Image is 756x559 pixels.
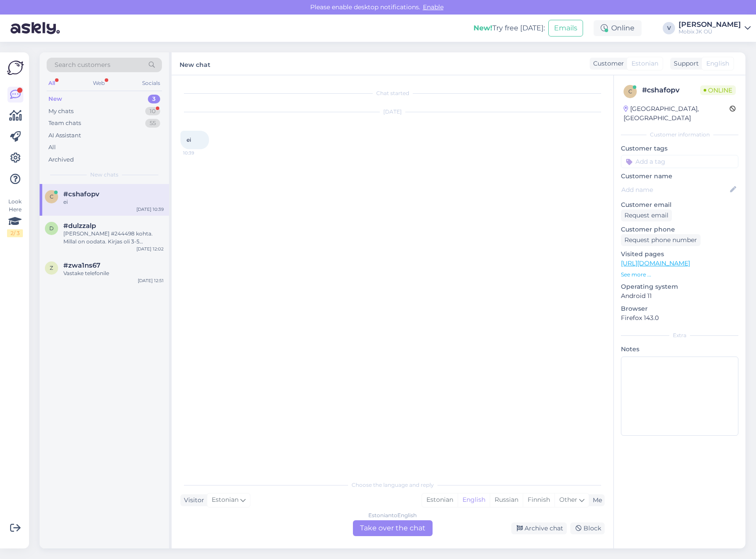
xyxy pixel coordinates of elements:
div: 55 [145,119,160,128]
span: c [50,193,54,200]
div: # cshafopv [642,85,700,96]
span: #zwa1ns67 [63,261,100,269]
span: English [706,59,729,68]
span: #cshafopv [63,190,99,198]
span: Enable [420,3,446,11]
div: Take over the chat [353,520,433,536]
div: [PERSON_NAME] [679,21,741,28]
b: New! [473,24,492,32]
div: Archive chat [511,522,567,534]
span: d [49,225,54,232]
div: Try free [DATE]: [473,23,545,33]
div: Socials [140,77,162,89]
div: Web [91,77,106,89]
span: Estonian [212,495,239,505]
div: Look Here [7,198,23,237]
input: Add name [621,185,728,195]
span: ei [187,136,191,143]
div: Estonian [422,493,458,507]
div: Customer [590,59,624,68]
div: [DATE] [180,108,605,116]
div: Mobix JK OÜ [679,28,741,35]
div: Chat started [180,89,605,97]
div: Support [670,59,699,68]
p: Customer email [621,200,738,210]
div: Block [570,522,605,534]
span: 10:39 [183,150,216,156]
div: Finnish [523,493,554,507]
span: Search customers [55,60,110,70]
div: Vastake telefonile [63,269,164,277]
div: ei [63,198,164,206]
a: [PERSON_NAME]Mobix JK OÜ [679,21,751,35]
p: Browser [621,304,738,313]
span: Estonian [631,59,658,68]
div: [DATE] 10:39 [136,206,164,213]
p: Notes [621,345,738,354]
div: Choose the language and reply [180,481,605,489]
div: New [48,95,62,103]
div: [DATE] 12:02 [136,246,164,252]
div: Extra [621,331,738,339]
div: 10 [145,107,160,116]
div: Online [594,20,642,36]
p: Operating system [621,282,738,291]
div: Visitor [180,496,204,505]
span: c [628,88,632,95]
div: 2 / 3 [7,229,23,237]
div: My chats [48,107,73,116]
div: [DATE] 12:51 [138,277,164,284]
div: Estonian to English [368,511,417,519]
p: Customer phone [621,225,738,234]
span: #dulzzalp [63,222,96,230]
div: [GEOGRAPHIC_DATA], [GEOGRAPHIC_DATA] [624,104,730,123]
img: Askly Logo [7,59,24,76]
div: 3 [148,95,160,103]
p: Customer name [621,172,738,181]
div: All [47,77,57,89]
div: Customer information [621,131,738,139]
p: Customer tags [621,144,738,153]
div: AI Assistant [48,131,81,140]
div: Request phone number [621,234,701,246]
div: English [458,493,490,507]
span: New chats [90,171,118,179]
p: Visited pages [621,250,738,259]
div: Team chats [48,119,81,128]
span: Online [700,85,736,95]
div: Russian [490,493,523,507]
p: See more ... [621,271,738,279]
div: V [663,22,675,34]
input: Add a tag [621,155,738,168]
a: [URL][DOMAIN_NAME] [621,259,690,267]
span: z [50,265,53,271]
div: Request email [621,210,672,221]
p: Firefox 143.0 [621,313,738,323]
div: Archived [48,155,74,164]
div: All [48,143,56,152]
div: Me [589,496,602,505]
span: Other [559,496,577,504]
button: Emails [548,20,583,37]
label: New chat [180,58,210,70]
div: [PERSON_NAME] #244498 kohta. Millal on oodata. Kirjas oli 3-5 tööpäeva. [63,230,164,246]
p: Android 11 [621,291,738,301]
